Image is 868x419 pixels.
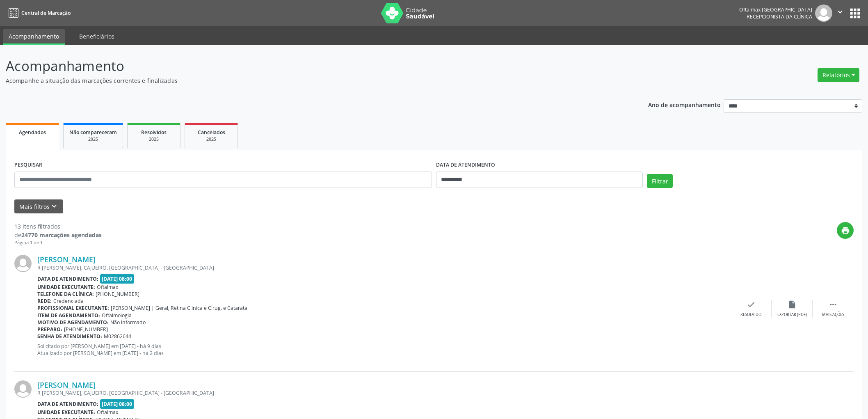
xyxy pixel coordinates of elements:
[6,6,71,20] a: Central de Marcação
[64,326,108,333] span: [PHONE_NUMBER]
[102,312,132,319] span: Oftalmologia
[141,129,167,136] span: Resolvidos
[740,312,761,318] div: Resolvido
[21,231,102,239] strong: 24770 marcações agendadas
[436,159,495,172] label: DATA DE ATENDIMENTO
[50,202,59,211] i: keyboard_arrow_down
[111,305,247,311] span: [PERSON_NAME] | Geral, Retina Clinica e Cirug. e Catarata
[6,56,605,76] p: Acompanhamento
[69,129,117,136] span: Não compareceram
[21,9,71,16] span: Central de Marcação
[37,312,100,319] b: Item de agendamento:
[739,6,812,13] div: Oftalmax [GEOGRAPHIC_DATA]
[747,13,812,20] span: Recepcionista da clínica
[110,319,146,326] span: Não informado
[96,291,139,298] span: [PHONE_NUMBER]
[14,380,32,398] img: img
[100,399,135,409] span: [DATE] 08:00
[37,264,731,271] div: R [PERSON_NAME], CAJUEIRO, [GEOGRAPHIC_DATA] - [GEOGRAPHIC_DATA]
[841,226,850,235] i: print
[829,300,838,309] i: 
[100,274,135,284] span: [DATE] 08:00
[836,7,845,16] i: 
[37,298,52,305] b: Rede:
[73,29,120,44] a: Beneficiários
[37,333,102,340] b: Senha de atendimento:
[19,129,46,136] span: Agendados
[14,239,102,246] div: Página 1 de 1
[777,312,807,318] div: Exportar (PDF)
[69,136,117,142] div: 2025
[747,300,756,309] i: check
[848,6,862,21] button: apps
[97,409,118,416] span: Oftalmax
[788,300,797,309] i: insert_drive_file
[837,222,854,239] button: print
[818,68,859,82] button: Relatórios
[37,305,109,311] b: Profissional executante:
[37,275,98,282] b: Data de atendimento:
[104,333,131,340] span: M02862644
[3,29,65,45] a: Acompanhamento
[37,389,731,396] div: R [PERSON_NAME], CAJUEIRO, [GEOGRAPHIC_DATA] - [GEOGRAPHIC_DATA]
[37,380,96,389] a: [PERSON_NAME]
[647,174,673,188] button: Filtrar
[37,343,731,357] p: Solicitado por [PERSON_NAME] em [DATE] - há 9 dias Atualizado por [PERSON_NAME] em [DATE] - há 2 ...
[37,284,95,291] b: Unidade executante:
[6,76,605,85] p: Acompanhe a situação das marcações correntes e finalizadas
[198,129,225,136] span: Cancelados
[832,5,848,22] button: 
[14,159,42,172] label: PESQUISAR
[648,99,721,110] p: Ano de acompanhamento
[815,5,832,22] img: img
[97,284,118,291] span: Oftalmax
[14,255,32,272] img: img
[37,326,62,333] b: Preparo:
[53,298,84,305] span: Credenciada
[37,255,96,264] a: [PERSON_NAME]
[14,199,63,214] button: Mais filtroskeyboard_arrow_down
[822,312,844,318] div: Mais ações
[37,319,109,326] b: Motivo de agendamento:
[37,401,98,408] b: Data de atendimento:
[37,291,94,298] b: Telefone da clínica:
[14,222,102,231] div: 13 itens filtrados
[37,409,95,416] b: Unidade executante:
[133,136,174,142] div: 2025
[191,136,232,142] div: 2025
[14,231,102,239] div: de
